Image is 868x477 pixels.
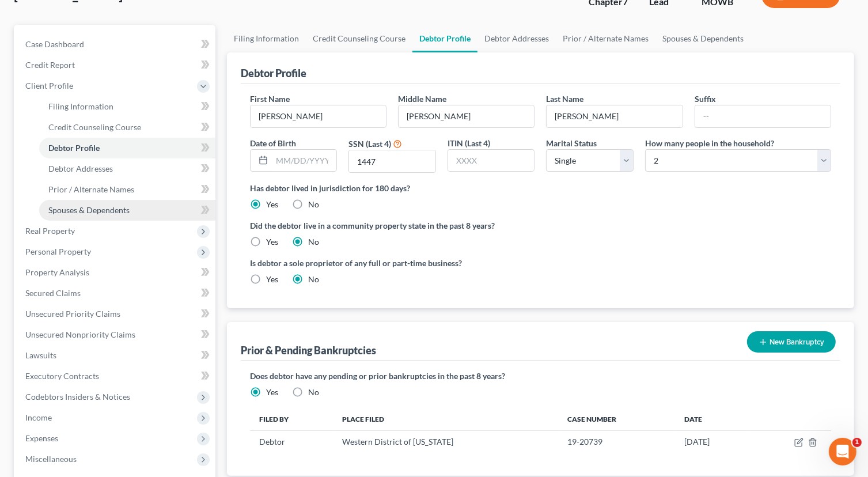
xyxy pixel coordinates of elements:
[695,93,716,105] label: Suffix
[39,96,215,117] a: Filing Information
[25,267,89,277] span: Property Analysis
[16,324,215,345] a: Unsecured Nonpriority Claims
[348,138,391,150] label: SSN (Last 4)
[266,199,278,210] label: Yes
[39,117,215,138] a: Credit Counseling Course
[25,350,56,360] span: Lawsuits
[829,438,856,465] iframe: Intercom live chat
[250,370,831,382] label: Does debtor have any pending or prior bankruptcies in the past 8 years?
[241,343,376,357] div: Prior & Pending Bankruptcies
[250,219,831,232] label: Did the debtor live in a community property state in the past 8 years?
[675,431,751,453] td: [DATE]
[16,304,215,324] a: Unsecured Priority Claims
[266,236,278,248] label: Yes
[48,122,141,132] span: Credit Counseling Course
[48,143,100,153] span: Debtor Profile
[48,164,113,173] span: Debtor Addresses
[227,25,306,52] a: Filing Information
[448,137,490,149] label: ITIN (Last 4)
[333,431,558,453] td: Western District of [US_STATE]
[546,137,597,149] label: Marital Status
[250,93,290,105] label: First Name
[25,81,73,90] span: Client Profile
[25,433,58,443] span: Expenses
[251,105,386,127] input: --
[448,150,535,172] input: XXXX
[398,93,446,105] label: Middle Name
[250,407,333,430] th: Filed By
[25,392,130,402] span: Codebtors Insiders & Notices
[16,366,215,387] a: Executory Contracts
[25,288,81,298] span: Secured Claims
[675,407,751,430] th: Date
[48,184,134,194] span: Prior / Alternate Names
[16,55,215,75] a: Credit Report
[25,454,77,464] span: Miscellaneous
[250,182,831,194] label: Has debtor lived in jurisdiction for 180 days?
[250,137,296,149] label: Date of Birth
[16,34,215,55] a: Case Dashboard
[39,179,215,200] a: Prior / Alternate Names
[333,407,558,430] th: Place Filed
[852,438,862,447] span: 1
[25,39,84,49] span: Case Dashboard
[272,150,337,172] input: MM/DD/YYYY
[25,226,75,236] span: Real Property
[306,25,412,52] a: Credit Counseling Course
[25,247,91,256] span: Personal Property
[266,274,278,285] label: Yes
[48,205,130,215] span: Spouses & Dependents
[308,387,319,398] label: No
[16,283,215,304] a: Secured Claims
[412,25,477,52] a: Debtor Profile
[39,158,215,179] a: Debtor Addresses
[558,407,675,430] th: Case Number
[48,101,113,111] span: Filing Information
[747,331,836,353] button: New Bankruptcy
[25,60,75,70] span: Credit Report
[399,105,534,127] input: M.I
[695,105,831,127] input: --
[558,431,675,453] td: 19-20739
[655,25,751,52] a: Spouses & Dependents
[39,200,215,221] a: Spouses & Dependents
[25,330,135,339] span: Unsecured Nonpriority Claims
[16,262,215,283] a: Property Analysis
[250,257,535,269] label: Is debtor a sole proprietor of any full or part-time business?
[349,150,435,172] input: XXXX
[546,93,583,105] label: Last Name
[241,66,306,80] div: Debtor Profile
[16,345,215,366] a: Lawsuits
[25,309,120,319] span: Unsecured Priority Claims
[308,236,319,248] label: No
[556,25,655,52] a: Prior / Alternate Names
[25,412,52,422] span: Income
[645,137,774,149] label: How many people in the household?
[250,431,333,453] td: Debtor
[25,371,99,381] span: Executory Contracts
[547,105,682,127] input: --
[39,138,215,158] a: Debtor Profile
[308,199,319,210] label: No
[477,25,556,52] a: Debtor Addresses
[308,274,319,285] label: No
[266,387,278,398] label: Yes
